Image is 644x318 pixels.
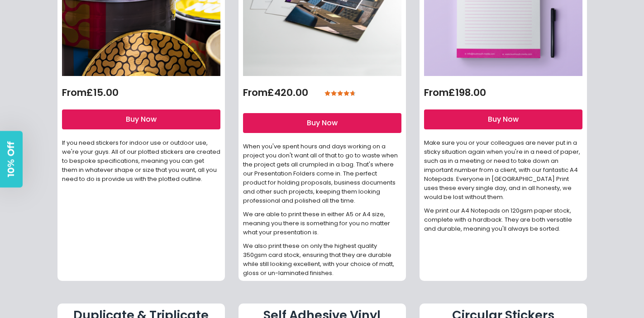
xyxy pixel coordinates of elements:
p: We print our A4 Notepads on 120gsm paper stock, complete with a hardback. They are both versatile... [424,206,582,233]
p: Make sure you or your colleagues are never put in a sticky situation again when you're in a need ... [424,138,582,202]
a: Buy Now [243,113,401,133]
h2: From [424,87,486,99]
p: We also print these on only the highest quality 350gsm card stock, ensuring that they are durable... [243,242,401,278]
p: When you've spent hours and days working on a project you don't want all of that to go to waste w... [243,142,401,205]
h2: From [62,87,119,99]
span: £15.00 [86,85,119,100]
span: 10% Off [5,141,16,177]
h2: From [243,87,308,99]
p: If you need stickers for indoor use or outdoor use, we're your guys. All of our plotted stickers ... [62,138,220,184]
span: £420.00 [267,85,308,100]
a: Buy Now [424,109,582,129]
p: We are able to print these in either A5 or A4 size, meaning you there is something for you no mat... [243,210,401,237]
a: Buy Now [62,109,220,129]
span: £198.00 [448,85,486,100]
